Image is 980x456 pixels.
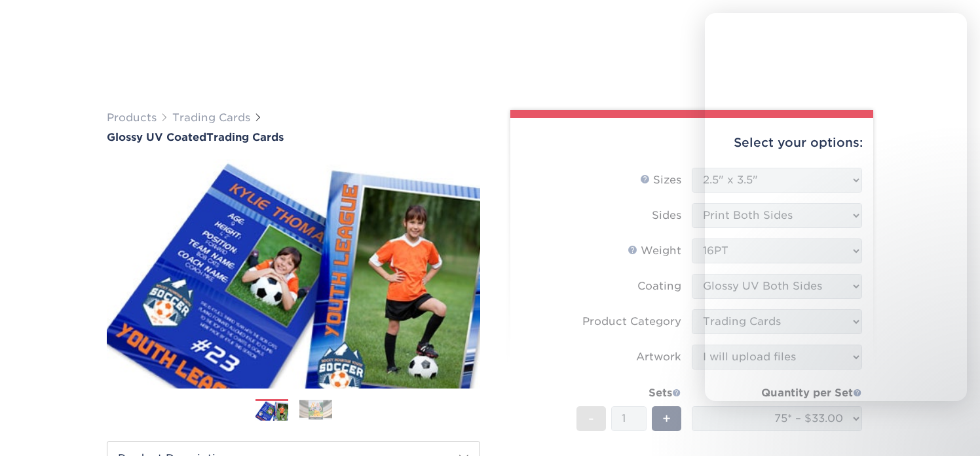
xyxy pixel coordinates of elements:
[705,13,967,401] iframe: Intercom live chat
[107,131,480,143] h1: Trading Cards
[299,400,332,420] img: Trading Cards 02
[172,111,250,124] a: Trading Cards
[107,145,480,403] img: Glossy UV Coated 01
[107,131,480,143] a: Glossy UV CoatedTrading Cards
[255,400,288,423] img: Trading Cards 01
[521,118,863,168] div: Select your options:
[107,131,206,143] span: Glossy UV Coated
[107,111,157,124] a: Products
[935,411,967,443] iframe: Intercom live chat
